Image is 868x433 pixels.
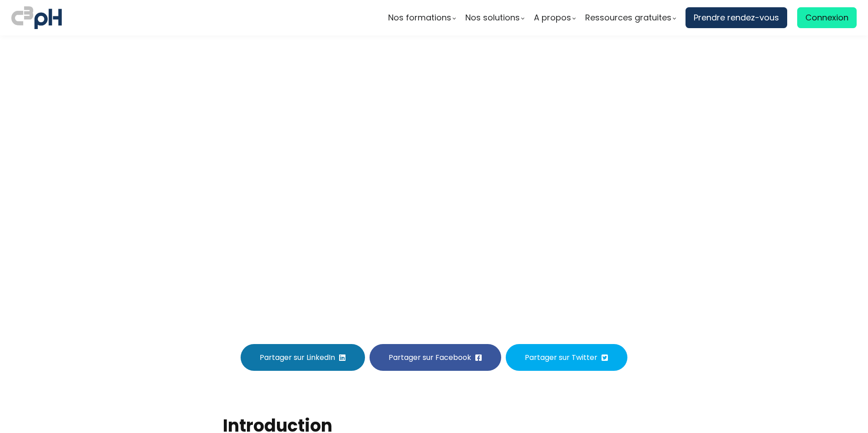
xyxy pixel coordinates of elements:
[465,11,520,25] span: Nos solutions
[805,11,848,25] span: Connexion
[525,352,597,363] span: Partager sur Twitter
[797,7,857,28] a: Connexion
[370,344,501,371] button: Partager sur Facebook
[506,344,627,371] button: Partager sur Twitter
[534,11,571,25] span: A propos
[388,11,451,25] span: Nos formations
[11,5,62,31] img: logo C3PH
[585,11,671,25] span: Ressources gratuites
[260,352,335,363] span: Partager sur LinkedIn
[694,11,779,25] span: Prendre rendez-vous
[686,7,787,28] a: Prendre rendez-vous
[241,344,365,371] button: Partager sur LinkedIn
[389,352,471,363] span: Partager sur Facebook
